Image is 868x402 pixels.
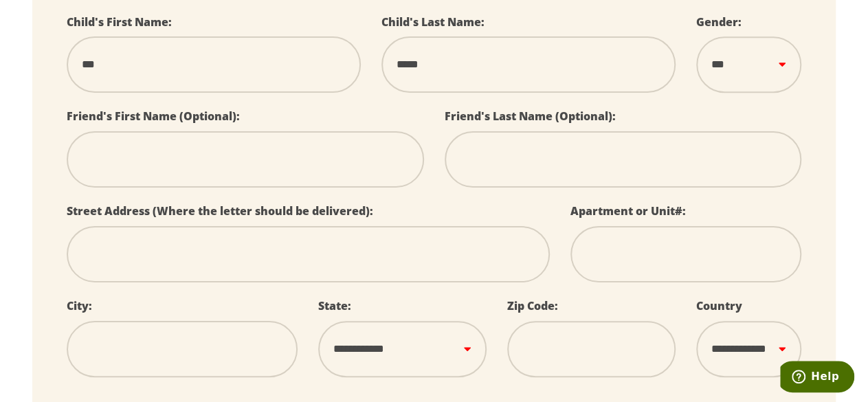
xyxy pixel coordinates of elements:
[67,109,240,124] label: Friend's First Name (Optional):
[445,109,616,124] label: Friend's Last Name (Optional):
[381,14,485,30] label: Child's Last Name:
[67,14,172,30] label: Child's First Name:
[67,203,373,219] label: Street Address (Where the letter should be delivered):
[507,298,558,313] label: Zip Code:
[696,14,742,30] label: Gender:
[780,361,854,395] iframe: Opens a widget where you can find more information
[318,298,351,313] label: State:
[570,203,686,219] label: Apartment or Unit#:
[696,298,742,313] label: Country
[67,298,92,313] label: City:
